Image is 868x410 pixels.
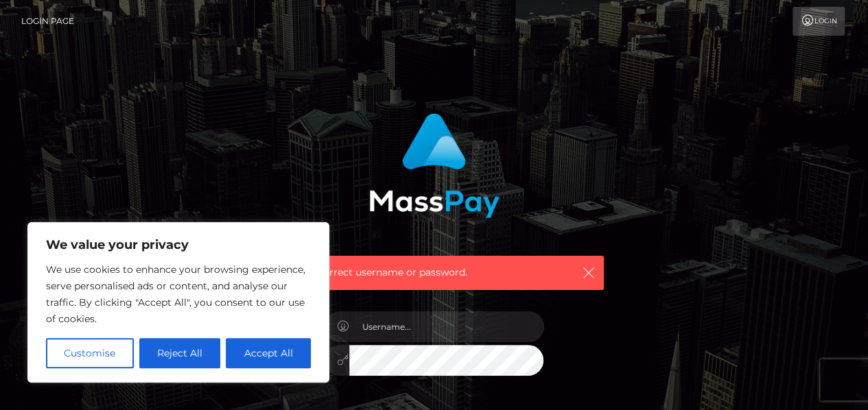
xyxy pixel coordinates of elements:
[46,237,311,253] p: We value your privacy
[46,261,311,327] p: We use cookies to enhance your browsing experience, serve personalised ads or content, and analys...
[226,338,311,368] button: Accept All
[139,338,221,368] button: Reject All
[309,265,559,280] span: Incorrect username or password.
[27,222,329,383] div: We value your privacy
[349,311,544,342] input: Username...
[793,7,845,36] a: Login
[21,7,74,36] a: Login Page
[369,113,500,218] img: MassPay Login
[46,338,134,368] button: Customise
